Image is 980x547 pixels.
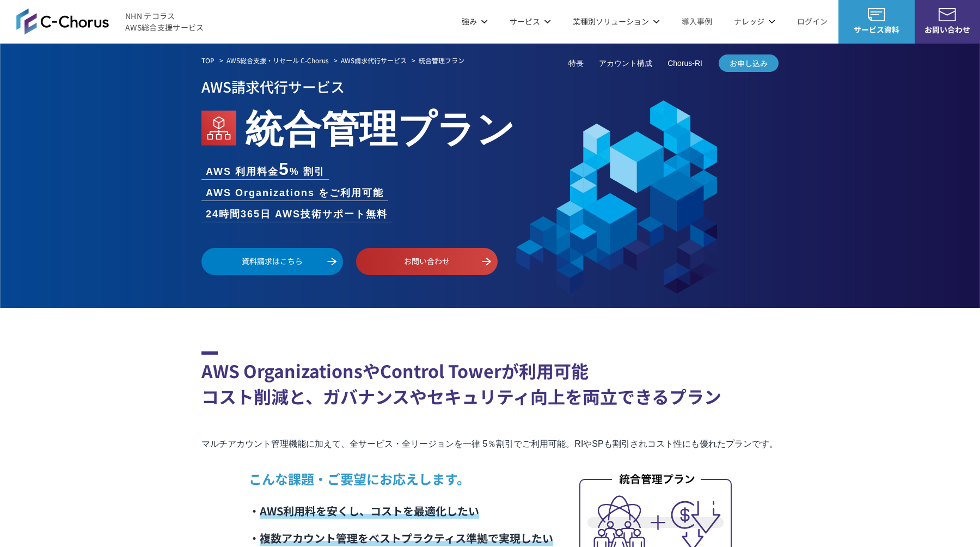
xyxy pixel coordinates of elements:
p: サービス [510,16,551,27]
p: 強み [462,16,488,27]
span: お問い合わせ [915,24,980,35]
a: AWS総合支援・リセール C-Chorus [226,56,329,65]
img: AWS総合支援サービス C-Chorus サービス資料 [868,8,885,21]
a: お問い合わせ [356,248,498,275]
a: 資料請求はこちら [201,248,343,275]
span: お申し込み [719,58,779,69]
h2: AWS OrganizationsやControl Towerが利用可能 コスト削減と、ガバナンスやセキュリティ向上を両立できるプラン [201,351,779,409]
em: 統合管理プラン [419,56,464,65]
a: AWS総合支援サービス C-ChorusNHN テコラスAWS総合支援サービス [16,8,204,34]
a: AWS請求代行サービス [341,56,407,65]
p: 業種別ソリューション [573,16,660,27]
p: AWS請求代行サービス [201,75,779,98]
img: AWS Organizations [201,111,236,145]
p: マルチアカウント管理機能に加えて、全サービス・全リージョンを一律 5％割引でご利用可能。RIやSPも割引されコスト性にも優れたプランです。 [201,436,779,452]
li: AWS 利用料金 % 割引 [201,160,329,179]
a: アカウント構成 [599,58,652,69]
a: Chorus-RI [667,58,702,69]
li: AWS Organizations をご利用可能 [201,186,388,200]
a: 導入事例 [682,16,712,27]
img: お問い合わせ [939,8,956,21]
a: お申し込み [719,54,779,72]
em: 統合管理プラン [245,98,515,154]
span: NHN テコラス AWS総合支援サービス [125,10,204,33]
a: TOP [201,56,215,65]
p: ナレッジ [734,16,775,27]
li: ・ [249,497,553,525]
span: AWS利用料を安くし、コストを最適化したい [260,503,479,519]
img: AWS総合支援サービス C-Chorus [16,8,109,34]
span: サービス資料 [838,24,915,35]
a: 特長 [568,58,584,69]
p: こんな課題・ご要望にお応えします。 [249,469,553,489]
li: 24時間365日 AWS技術サポート無料 [201,207,392,222]
span: 複数アカウント管理をベストプラクティス準拠で実現したい [260,530,553,546]
span: 5 [279,159,290,179]
a: ログイン [797,16,828,27]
